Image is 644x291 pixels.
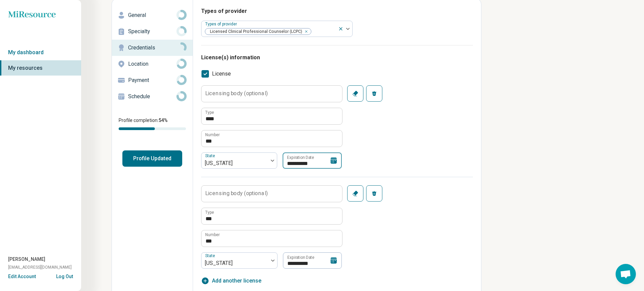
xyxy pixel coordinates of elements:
[201,277,261,285] button: Add another license
[205,28,304,35] span: Licensed Clinical Professional Counselor (LCPC)
[212,277,261,285] span: Add another license
[8,273,36,280] button: Edit Account
[128,27,176,36] p: Specialty
[205,191,268,196] label: Licensing body (optional)
[112,113,193,134] div: Profile completion:
[119,127,186,130] div: Profile completion
[205,91,268,96] label: Licensing body (optional)
[205,210,214,214] label: Type
[205,22,238,26] label: Types of provider
[616,264,636,284] a: Open chat
[128,76,176,84] p: Payment
[205,233,220,237] label: Number
[128,92,176,101] p: Schedule
[112,7,193,23] a: General
[128,60,176,68] p: Location
[128,11,176,19] p: General
[212,70,231,78] span: License
[8,264,72,270] span: [EMAIL_ADDRESS][DOMAIN_NAME]
[112,56,193,72] a: Location
[112,72,193,88] a: Payment
[201,54,473,62] h3: License(s) information
[205,110,214,115] label: Type
[112,40,193,56] a: Credentials
[201,7,473,15] h3: Types of provider
[201,208,342,224] input: credential.licenses.1.name
[122,150,182,167] button: Profile Updated
[56,273,73,278] button: Log Out
[205,253,216,258] label: State
[205,153,216,158] label: State
[8,256,45,263] span: [PERSON_NAME]
[112,88,193,105] a: Schedule
[112,23,193,40] a: Specialty
[201,108,342,124] input: credential.licenses.0.name
[128,44,176,52] p: Credentials
[205,133,220,137] label: Number
[159,118,168,123] span: 54 %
